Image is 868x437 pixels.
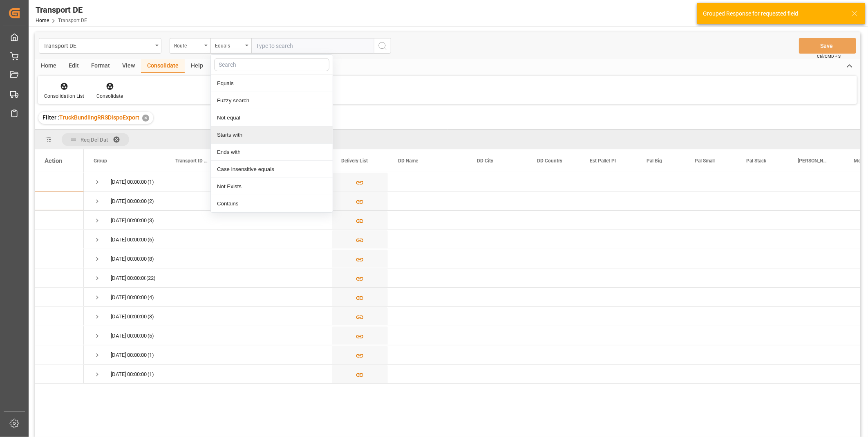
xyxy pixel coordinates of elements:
[36,18,49,23] a: Home
[695,158,715,164] span: Pal Small
[43,40,152,50] div: Transport DE
[116,59,141,73] div: View
[141,59,185,73] div: Consolidate
[746,158,766,164] span: Pal Stack
[211,195,333,212] div: Contains
[111,307,147,326] div: [DATE] 00:00:00
[111,211,147,230] div: [DATE] 00:00:00
[211,178,333,195] div: Not Exists
[174,40,202,50] div: Route
[148,211,154,230] span: (3)
[35,365,84,384] div: Press SPACE to select this row.
[148,250,154,268] span: (8)
[148,327,154,345] span: (5)
[148,307,154,326] span: (3)
[798,158,827,164] span: [PERSON_NAME]
[703,9,843,18] div: Grouped Response for requested field
[211,161,333,178] div: Case insensitive equals
[35,249,84,268] div: Press SPACE to select this row.
[81,137,108,143] span: Req Del Dat
[85,59,116,73] div: Format
[170,38,210,54] button: open menu
[817,53,841,59] span: Ctrl/CMD + S
[35,345,84,365] div: Press SPACE to select this row.
[59,114,139,121] span: TruckBundlingRRSDispoExport
[35,307,84,326] div: Press SPACE to select this row.
[43,114,59,121] span: Filter :
[111,269,145,288] div: [DATE] 00:00:00
[35,172,84,191] div: Press SPACE to select this row.
[175,158,209,164] span: Transport ID Logward
[39,38,161,54] button: open menu
[214,58,329,71] input: Search
[374,38,391,54] button: search button
[35,288,84,307] div: Press SPACE to select this row.
[799,38,856,54] button: Save
[398,158,418,164] span: DD Name
[148,288,154,307] span: (4)
[211,126,333,144] div: Starts with
[44,92,84,100] div: Consolidation List
[36,4,87,16] div: Transport DE
[142,115,149,122] div: ✕
[251,38,374,54] input: Type to search
[111,230,147,249] div: [DATE] 00:00:00
[211,144,333,161] div: Ends with
[215,40,243,50] div: Equals
[45,157,62,164] div: Action
[35,230,84,249] div: Press SPACE to select this row.
[211,75,333,92] div: Equals
[94,158,107,164] span: Group
[148,173,154,191] span: (1)
[211,92,333,109] div: Fuzzy search
[111,173,147,191] div: [DATE] 00:00:00
[111,346,147,365] div: [DATE] 00:00:00
[148,192,154,211] span: (2)
[35,326,84,345] div: Press SPACE to select this row.
[111,365,147,384] div: [DATE] 00:00:00
[111,192,147,211] div: [DATE] 00:00:00
[146,269,156,288] span: (22)
[341,158,368,164] span: Delivery List
[63,59,85,73] div: Edit
[210,38,251,54] button: close menu
[647,158,662,164] span: Pal Big
[537,158,562,164] span: DD Country
[35,268,84,288] div: Press SPACE to select this row.
[148,346,154,365] span: (1)
[211,109,333,126] div: Not equal
[111,327,147,345] div: [DATE] 00:00:00
[590,158,616,164] span: Est Pallet Pl
[35,211,84,230] div: Press SPACE to select this row.
[35,191,84,211] div: Press SPACE to select this row.
[111,250,147,268] div: [DATE] 00:00:00
[148,365,154,384] span: (1)
[96,92,123,100] div: Consolidate
[477,158,493,164] span: DD City
[148,230,154,249] span: (6)
[111,288,147,307] div: [DATE] 00:00:00
[185,59,209,73] div: Help
[35,59,63,73] div: Home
